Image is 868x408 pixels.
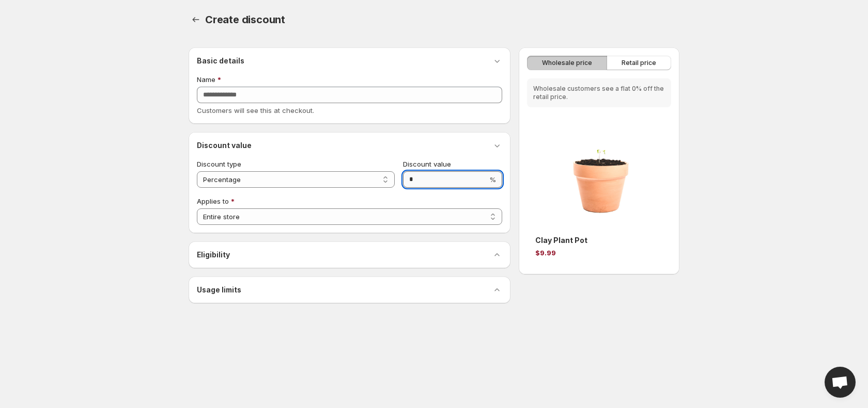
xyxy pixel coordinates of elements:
h3: Eligibility [197,250,230,260]
h3: Clay Plant Pot [535,235,663,246]
span: Discount value [403,160,451,168]
div: Open chat [825,367,856,398]
h3: Usage limits [197,285,241,295]
img: Clay Plant Pot [527,116,671,219]
span: Create discount [205,13,285,26]
span: Customers will see this at checkout. [197,106,314,115]
span: Discount type [197,160,241,168]
span: % [489,175,496,184]
button: Wholesale price [527,56,607,70]
span: Applies to [197,197,229,205]
p: Wholesale customers see a flat 0% off the retail price. [533,85,665,101]
span: $9.99 [535,249,556,257]
button: Retail price [607,56,671,70]
h3: Discount value [197,140,252,151]
span: Name [197,75,215,84]
h3: Basic details [197,56,244,66]
span: Retail price [622,59,656,67]
span: Wholesale price [542,59,592,67]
